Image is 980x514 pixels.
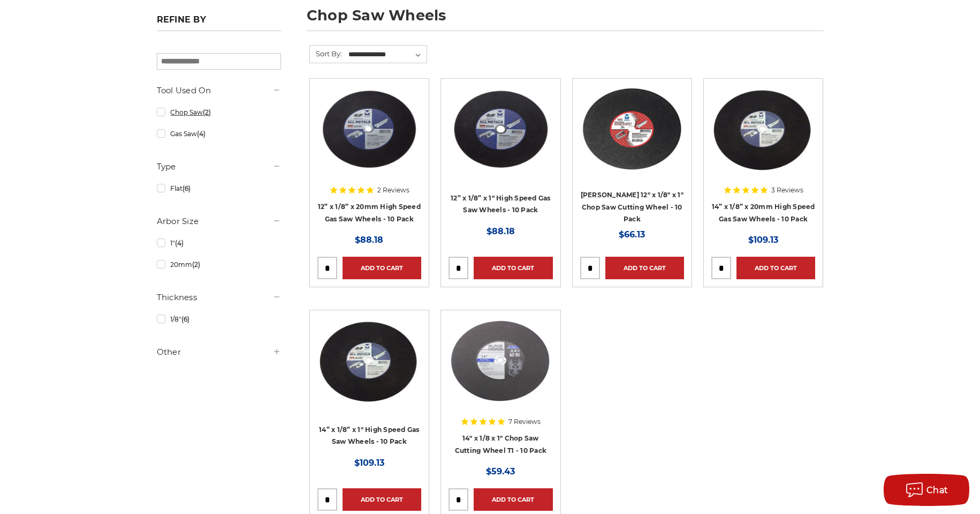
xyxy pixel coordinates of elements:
[157,179,281,198] a: Flat
[157,124,281,143] a: Gas Saw
[884,474,969,506] button: Chat
[474,488,552,511] a: Add to Cart
[580,86,684,172] img: 12" x 1/8" x 1" Stationary Chop Saw Blade
[157,103,281,122] a: Chop Saw
[183,184,191,192] span: (6)
[711,86,815,172] img: 14” Gas-Powered Saw Cut-Off Wheel
[926,485,948,495] span: Chat
[307,8,824,31] h1: chop saw wheels
[181,315,189,323] span: (6)
[343,257,421,279] a: Add to Cart
[580,86,684,224] a: 12" x 1/8" x 1" Stationary Chop Saw Blade
[736,257,815,279] a: Add to Cart
[347,47,427,63] select: Sort By:
[343,488,421,511] a: Add to Cart
[449,318,552,404] img: 14 Inch Chop Saw Wheel
[619,229,645,240] span: $66.13
[605,257,684,279] a: Add to Cart
[711,86,815,224] a: 14” Gas-Powered Saw Cut-Off Wheel
[354,458,384,468] span: $109.13
[748,235,778,245] span: $109.13
[449,86,552,172] img: 12" x 1/8" (5/32") x 1" High Speed Portable Gas Saw Cut-Off Wheel
[317,86,421,224] a: 12" x 1/8" (5/32") x 20mm Gas Powered Shop Saw Wheel
[157,346,281,359] h5: Other
[157,291,281,304] h5: Thickness
[175,239,184,247] span: (4)
[157,14,281,31] h5: Refine by
[157,160,281,173] h5: Type
[487,226,515,236] span: $88.18
[355,235,383,245] span: $88.18
[157,310,281,329] a: 1/8"
[157,84,281,97] h5: Tool Used On
[317,318,421,455] a: 14” x 1/8” x 1" Gas-Powered Portable Cut-Off Wheel
[486,466,515,476] span: $59.43
[317,318,421,404] img: 14” x 1/8” x 1" Gas-Powered Portable Cut-Off Wheel
[197,130,206,138] span: (4)
[474,257,552,279] a: Add to Cart
[449,86,552,224] a: 12" x 1/8" (5/32") x 1" High Speed Portable Gas Saw Cut-Off Wheel
[203,108,211,116] span: (2)
[317,86,421,172] img: 12" x 1/8" (5/32") x 20mm Gas Powered Shop Saw Wheel
[157,215,281,228] h5: Arbor Size
[157,255,281,274] a: 20mm
[449,318,552,455] a: 14 Inch Chop Saw Wheel
[192,260,200,269] span: (2)
[310,46,342,62] label: Sort By:
[157,234,281,252] a: 1"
